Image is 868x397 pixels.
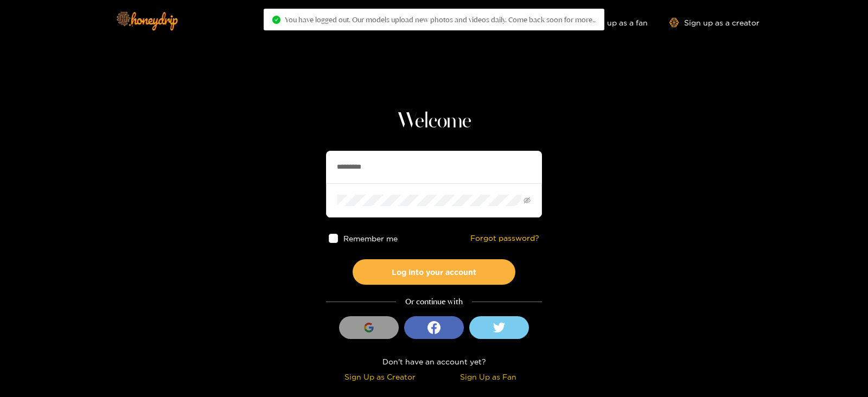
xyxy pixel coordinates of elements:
[573,18,648,27] a: Sign up as a fan
[437,370,539,383] div: Sign Up as Fan
[329,370,431,383] div: Sign Up as Creator
[524,197,531,204] span: eye-invisible
[470,234,539,243] a: Forgot password?
[285,15,596,24] span: You have logged out. Our models upload new photos and videos daily. Come back soon for more..
[343,234,398,242] span: Remember me
[353,259,515,285] button: Log into your account
[326,296,542,308] div: Or continue with
[326,108,542,135] h1: Welcome
[326,355,542,368] div: Don't have an account yet?
[669,18,759,27] a: Sign up as a creator
[272,16,280,24] span: check-circle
